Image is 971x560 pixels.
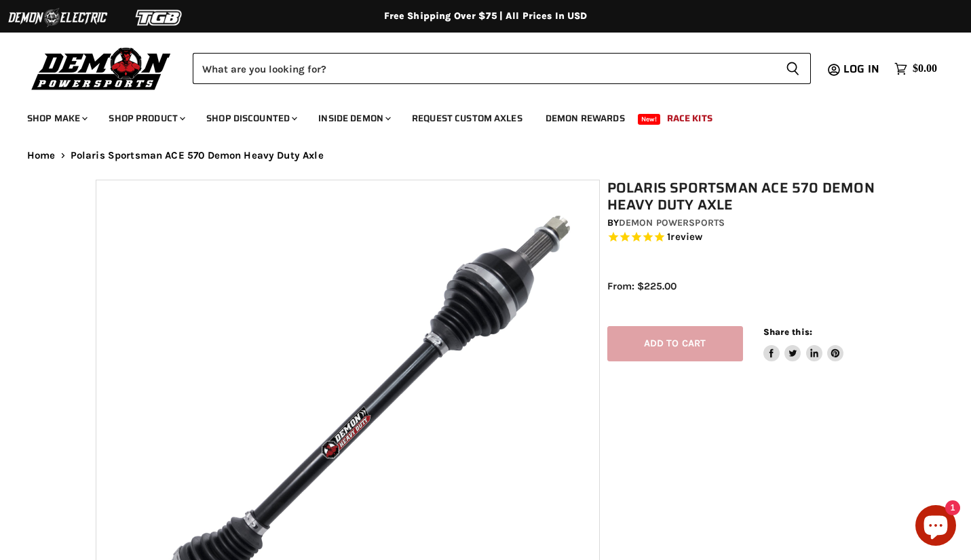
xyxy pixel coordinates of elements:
[27,150,56,161] a: Home
[667,231,702,243] span: 1 reviews
[607,231,882,245] span: Rated 5.0 out of 5 stars 1 reviews
[402,104,533,132] a: Request Custom Axles
[657,104,723,132] a: Race Kits
[888,59,944,79] a: $0.00
[607,280,677,292] span: From: $225.00
[607,216,882,231] div: by
[17,104,96,132] a: Shop Make
[763,326,844,362] aside: Share this:
[109,5,210,31] img: TGB Logo 2
[71,150,324,161] span: Polaris Sportsman ACE 570 Demon Heavy Duty Axle
[763,327,812,337] span: Share this:
[308,104,399,132] a: Inside Demon
[837,63,888,75] a: Log in
[7,5,109,31] img: Demon Electric Logo 2
[17,99,934,132] ul: Main menu
[193,53,811,84] form: Product
[638,114,661,125] span: New!
[27,44,176,92] img: Demon Powersports
[619,217,725,228] a: Demon Powersports
[607,180,882,214] h1: Polaris Sportsman ACE 570 Demon Heavy Duty Axle
[193,53,775,84] input: Search
[913,62,937,75] span: $0.00
[670,231,702,243] span: review
[911,505,960,549] inbox-online-store-chat: Shopify online store chat
[196,104,305,132] a: Shop Discounted
[775,53,811,84] button: Search
[98,104,193,132] a: Shop Product
[535,104,635,132] a: Demon Rewards
[843,60,879,77] span: Log in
